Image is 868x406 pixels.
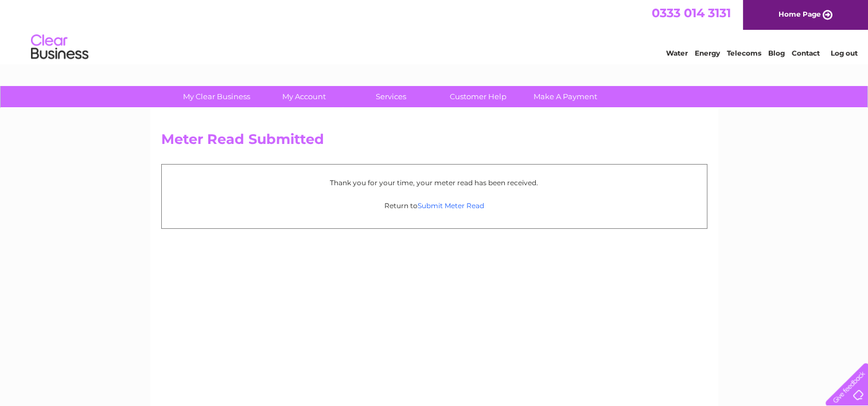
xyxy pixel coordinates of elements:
[830,49,857,57] a: Log out
[168,177,701,188] p: Thank you for your time, your meter read has been received.
[164,6,706,56] div: Clear Business is a trading name of Verastar Limited (registered in [GEOGRAPHIC_DATA] No. 3667643...
[256,86,351,107] a: My Account
[168,200,701,211] p: Return to
[792,49,820,57] a: Contact
[161,131,707,153] h2: Meter Read Submitted
[666,49,688,57] a: Water
[418,201,484,210] a: Submit Meter Read
[169,86,264,107] a: My Clear Business
[695,49,720,57] a: Energy
[30,30,89,65] img: logo.png
[652,6,731,20] a: 0333 014 3131
[344,86,438,107] a: Services
[768,49,785,57] a: Blog
[727,49,761,57] a: Telecoms
[431,86,526,107] a: Customer Help
[518,86,613,107] a: Make A Payment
